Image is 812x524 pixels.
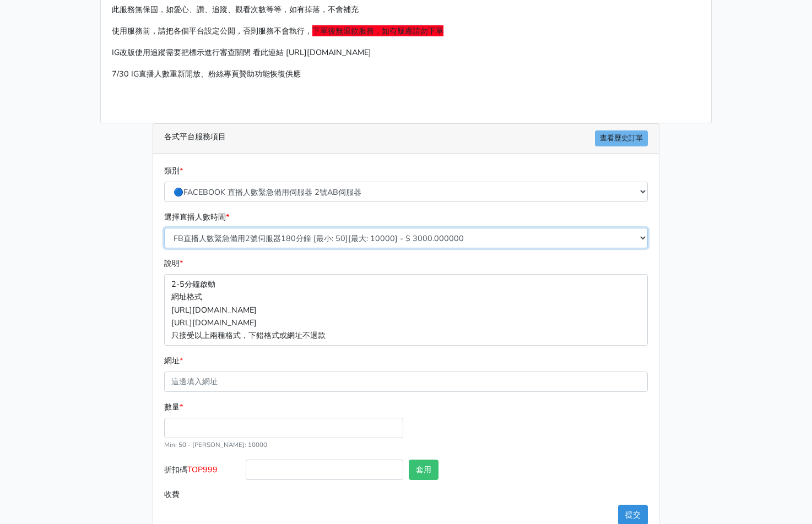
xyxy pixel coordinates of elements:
label: 選擇直播人數時間 [164,211,229,223]
input: 這邊填入網址 [164,372,648,392]
label: 類別 [164,165,183,177]
p: 使用服務前，請把各個平台設定公開，否則服務不會執行， [112,25,700,37]
label: 收費 [161,484,243,505]
button: 套用 [409,460,439,480]
p: 此服務無保固，如愛心、讚、追蹤、觀看次數等等，如有掉落，不會補充 [112,3,700,16]
a: 查看歷史訂單 [595,130,648,146]
div: 各式平台服務項目 [153,124,659,154]
small: Min: 50 - [PERSON_NAME]: 10000 [164,440,267,449]
p: 2-5分鐘啟動 網址格式 [URL][DOMAIN_NAME] [URL][DOMAIN_NAME] 只接受以上兩種格式，下錯格式或網址不退款 [164,274,648,345]
label: 說明 [164,257,183,270]
p: 7/30 IG直播人數重新開放、粉絲專頁贊助功能恢復供應 [112,68,700,80]
label: 折扣碼 [161,460,243,484]
label: 數量 [164,401,183,413]
p: IG改版使用追蹤需要把標示進行審查關閉 看此連結 [URL][DOMAIN_NAME] [112,46,700,59]
span: 下單後無退款服務，如有疑慮請勿下單 [312,25,443,36]
label: 網址 [164,354,183,367]
span: TOP999 [187,464,218,475]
